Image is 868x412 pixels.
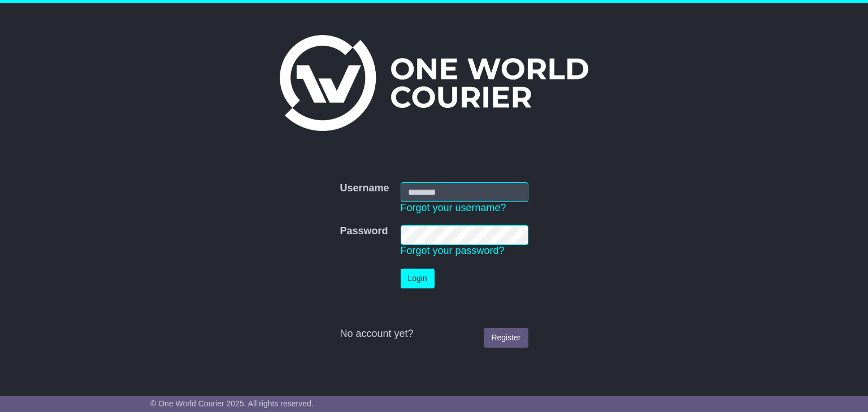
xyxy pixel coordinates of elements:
[340,328,528,340] div: No account yet?
[401,202,506,213] a: Forgot your username?
[340,182,389,195] label: Username
[484,328,528,348] a: Register
[280,35,588,131] img: One World
[150,399,314,408] span: © One World Courier 2025. All rights reserved.
[340,225,388,238] label: Password
[401,245,505,256] a: Forgot your password?
[401,269,435,288] button: Login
